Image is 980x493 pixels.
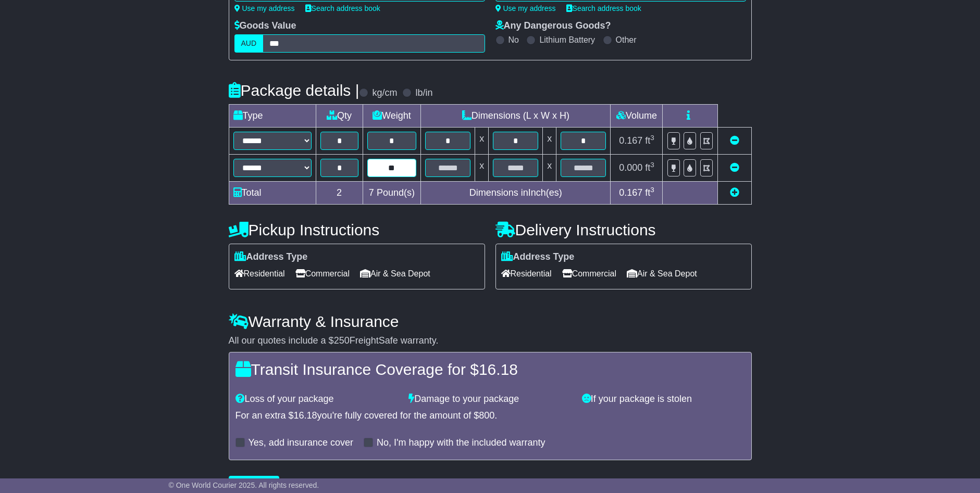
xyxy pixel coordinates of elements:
[316,182,363,205] td: 2
[229,313,752,330] h4: Warranty & Insurance
[495,4,556,12] a: Use my address
[566,4,641,12] a: Search address book
[305,4,380,12] a: Search address book
[234,34,264,53] label: AUD
[495,221,752,238] h4: Delivery Instructions
[234,20,296,32] label: Goods Value
[229,221,485,238] h4: Pickup Instructions
[508,35,519,45] label: No
[421,105,611,128] td: Dimensions (L x W x H)
[229,335,752,347] div: All our quotes include a $ FreightSafe warranty.
[645,135,654,146] span: ft
[229,82,359,99] h4: Package details |
[479,410,494,421] span: 800
[645,187,654,198] span: ft
[369,187,374,198] span: 7
[611,105,663,128] td: Volume
[730,187,739,198] a: Add new item
[562,266,616,282] span: Commercial
[230,394,404,405] div: Loss of your package
[360,266,430,282] span: Air & Sea Depot
[627,266,697,282] span: Air & Sea Depot
[229,182,316,205] td: Total
[377,437,545,449] label: No, I'm happy with the included warranty
[235,361,745,378] h4: Transit Insurance Coverage for $
[295,266,350,282] span: Commercial
[421,182,611,205] td: Dimensions in Inch(es)
[730,135,739,146] a: Remove this item
[543,155,556,182] td: x
[619,135,642,146] span: 0.167
[403,394,577,405] div: Damage to your package
[234,266,285,282] span: Residential
[294,410,317,421] span: 16.18
[363,105,421,128] td: Weight
[363,182,421,205] td: Pound(s)
[475,155,489,182] td: x
[539,35,595,45] label: Lithium Battery
[334,335,350,346] span: 250
[495,20,611,32] label: Any Dangerous Goods?
[645,162,654,173] span: ft
[619,162,642,173] span: 0.000
[501,266,552,282] span: Residential
[619,187,642,198] span: 0.167
[501,251,575,263] label: Address Type
[543,128,556,155] td: x
[577,394,750,405] div: If your package is stolen
[372,87,397,99] label: kg/cm
[479,361,518,378] span: 16.18
[249,437,353,449] label: Yes, add insurance cover
[229,105,316,128] td: Type
[650,134,654,142] sup: 3
[415,87,432,99] label: lb/in
[650,186,654,194] sup: 3
[316,105,363,128] td: Qty
[234,4,295,12] a: Use my address
[650,161,654,169] sup: 3
[169,481,319,489] span: © One World Courier 2025. All rights reserved.
[730,162,739,173] a: Remove this item
[475,128,489,155] td: x
[234,251,308,263] label: Address Type
[235,410,745,422] div: For an extra $ you're fully covered for the amount of $ .
[616,35,637,45] label: Other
